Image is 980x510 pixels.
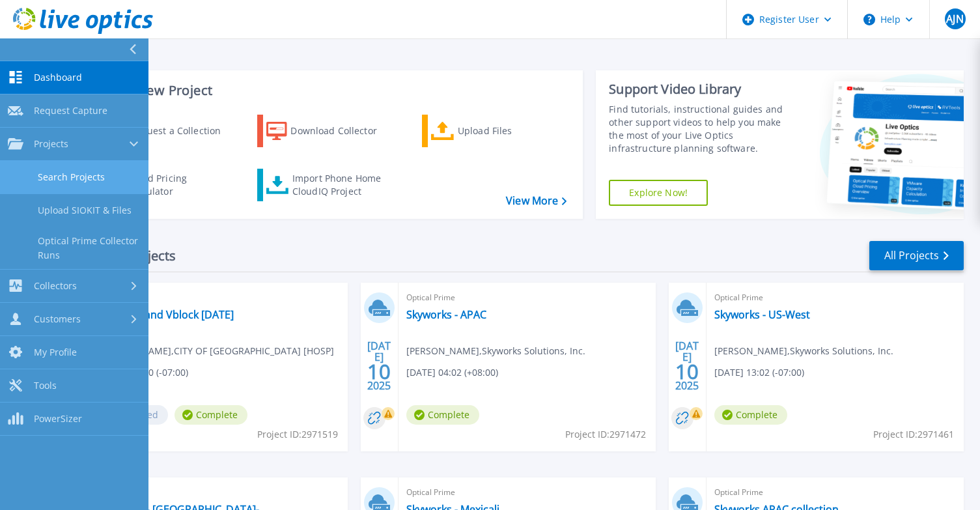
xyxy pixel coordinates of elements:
span: Project ID: 2971472 [565,427,646,442]
div: Import Phone Home CloudIQ Project [292,172,394,198]
span: Optical Prime [98,485,340,500]
span: My Profile [34,347,77,358]
a: Download Collector [257,115,402,147]
a: Explore Now! [609,180,708,206]
div: Find tutorials, instructional guides and other support videos to help you make the most of your L... [609,103,793,155]
span: Collectors [34,280,77,292]
span: AJN [946,14,963,24]
span: PowerSizer [34,413,82,425]
a: Skyworks - US-West [714,308,810,321]
span: Optical Prime [406,290,648,305]
span: Optical Prime [714,290,956,305]
span: [PERSON_NAME] , CITY OF [GEOGRAPHIC_DATA] [HOSP] [98,344,334,358]
h3: Start a New Project [92,83,566,98]
div: Support Video Library [609,81,793,98]
a: Upload Files [422,115,567,147]
span: Complete [714,405,787,425]
span: 10 [367,366,391,377]
a: Skyworks - APAC [406,308,486,321]
span: Projects [34,138,68,150]
span: Complete [406,405,479,425]
span: [DATE] 04:02 (+08:00) [406,365,498,380]
a: Cloud Pricing Calculator [92,169,238,201]
span: Optical Prime [98,290,340,305]
span: Optical Prime [714,485,956,500]
span: Complete [175,405,247,425]
a: All Projects [869,241,964,270]
div: [DATE] 2025 [675,342,699,390]
span: Optical Prime [406,485,648,500]
span: [DATE] 13:02 (-07:00) [714,365,804,380]
span: 10 [675,366,699,377]
span: [PERSON_NAME] , Skyworks Solutions, Inc. [714,344,893,358]
span: Project ID: 2971461 [873,427,954,442]
span: Tools [34,380,57,391]
a: View More [506,195,567,207]
span: [PERSON_NAME] , Skyworks Solutions, Inc. [406,344,585,358]
div: [DATE] 2025 [367,342,391,390]
a: Request a Collection [92,115,238,147]
div: Download Collector [290,118,395,144]
span: Request Capture [34,105,107,117]
a: COH IRW and Vblock [DATE] [98,308,234,321]
div: Request a Collection [130,118,234,144]
div: Cloud Pricing Calculator [128,172,232,198]
div: Upload Files [458,118,562,144]
span: Dashboard [34,72,82,83]
span: Customers [34,313,81,325]
span: Project ID: 2971519 [257,427,338,442]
